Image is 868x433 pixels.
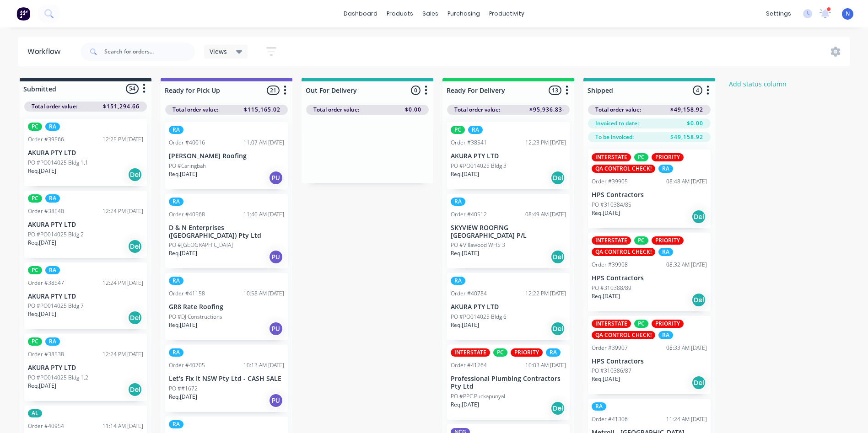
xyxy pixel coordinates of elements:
div: 11:40 AM [DATE] [243,210,284,219]
div: 12:24 PM [DATE] [102,350,143,358]
div: PU [269,393,283,408]
span: N [846,10,850,18]
div: Order #39905 [592,177,628,186]
p: Req. [DATE] [169,249,197,257]
div: 10:58 AM [DATE] [243,289,284,298]
p: SKYVIEW ROOFING [GEOGRAPHIC_DATA] P/L [451,224,566,240]
a: dashboard [339,7,382,21]
div: RA [169,420,183,428]
div: RA [592,402,606,411]
div: Del [550,321,565,336]
div: PCRAOrder #3854112:23 PM [DATE]AKURA PTY LTDPO #PO014025 Bldg 3Req.[DATE]Del [447,122,570,189]
p: Req. [DATE] [28,382,56,390]
p: PO #310386/87 [592,367,631,375]
p: Req. [DATE] [451,321,479,329]
span: Total order value: [32,102,77,111]
div: Del [550,401,565,416]
div: PCRAOrder #3853812:24 PM [DATE]AKURA PTY LTDPO #PO014025 Bldg 1.2Req.[DATE]Del [24,334,147,401]
p: Req. [DATE] [169,393,197,401]
div: purchasing [443,7,485,21]
div: Order #38538 [28,350,64,358]
div: PRIORITY [652,153,684,161]
div: Order #41264 [451,361,487,369]
div: 11:07 AM [DATE] [243,139,284,147]
span: Total order value: [454,106,500,114]
div: RA [658,248,673,256]
p: PO #Caringbah [169,162,206,170]
input: Search for orders... [104,43,195,61]
div: 10:03 AM [DATE] [525,361,566,369]
div: RA [468,126,483,134]
div: 08:49 AM [DATE] [525,210,566,219]
div: Order #40512 [451,210,487,219]
p: Req. [DATE] [28,310,56,318]
p: Req. [DATE] [28,167,56,175]
div: 12:23 PM [DATE] [525,139,566,147]
div: PC [28,266,42,274]
div: RAOrder #4078412:22 PM [DATE]AKURA PTY LTDPO #PO014025 Bldg 6Req.[DATE]Del [447,273,570,340]
div: PU [269,321,283,336]
span: $95,936.83 [529,106,562,114]
div: Del [128,167,142,182]
div: PC [28,337,42,346]
span: Invoiced to date: [595,119,639,128]
span: Total order value: [173,106,218,114]
div: Order #40568 [169,210,205,219]
p: PO #PO014025 Bldg 3 [451,162,507,170]
p: Req. [DATE] [169,321,197,329]
span: To be invoiced: [595,133,634,141]
p: Req. [DATE] [169,170,197,178]
p: AKURA PTY LTD [28,364,143,372]
div: INTERSTATE [451,348,490,357]
p: AKURA PTY LTD [28,149,143,157]
p: [PERSON_NAME] Roofing [169,152,284,160]
div: PC [28,123,42,131]
span: $0.00 [687,119,703,128]
p: Let's Fix It NSW Pty Ltd - CASH SALE [169,375,284,383]
div: PRIORITY [511,348,543,357]
div: settings [761,7,796,21]
p: PO #PO014025 Bldg 2 [28,230,84,239]
p: PO #310388/89 [592,284,631,292]
span: Views [210,47,227,56]
p: PO #PO014025 Bldg 1.2 [28,374,88,382]
p: D & N Enterprises ([GEOGRAPHIC_DATA]) Pty Ltd [169,224,284,240]
div: RA [45,194,60,203]
p: Req. [DATE] [592,209,620,217]
div: 11:14 AM [DATE] [102,422,143,430]
div: RA [451,198,465,206]
p: AKURA PTY LTD [28,293,143,300]
div: RA [451,277,465,285]
div: Workflow [27,46,65,57]
div: 12:22 PM [DATE] [525,289,566,298]
p: PO #Villawood WHS 3 [451,241,505,249]
div: PU [269,171,283,185]
div: Order #40954 [28,422,64,430]
div: PC [634,236,648,245]
div: PC [493,348,507,357]
div: RA [169,348,183,357]
div: RAOrder #4051208:49 AM [DATE]SKYVIEW ROOFING [GEOGRAPHIC_DATA] P/LPO #Villawood WHS 3Req.[DATE]Del [447,194,570,269]
div: Order #41306 [592,415,628,423]
p: AKURA PTY LTD [451,152,566,160]
div: Del [550,171,565,185]
div: PCRAOrder #3956612:25 PM [DATE]AKURA PTY LTDPO #PO014025 Bldg 1.1Req.[DATE]Del [24,119,147,186]
p: PO #[GEOGRAPHIC_DATA] [169,241,233,249]
div: RA [45,123,60,131]
span: $49,158.92 [670,133,703,141]
div: Order #40016 [169,139,205,147]
div: Order #39907 [592,344,628,352]
div: Del [128,310,142,325]
div: RA [658,331,673,339]
p: PO ##1672 [169,385,198,393]
div: RAOrder #4115810:58 AM [DATE]GR8 Rate RoofingPO #DJ ConstructionsReq.[DATE]PU [165,273,288,340]
p: PO #310384/85 [592,201,631,209]
div: 08:48 AM [DATE] [666,177,707,186]
div: RA [169,277,183,285]
span: $0.00 [405,106,421,114]
div: RAOrder #4056811:40 AM [DATE]D & N Enterprises ([GEOGRAPHIC_DATA]) Pty LtdPO #[GEOGRAPHIC_DATA]Re... [165,194,288,269]
div: INTERSTATEPCPRIORITYQA CONTROL CHECK!RAOrder #3990508:48 AM [DATE]HPS ContractorsPO #310384/85Req... [588,150,711,228]
div: 12:25 PM [DATE] [102,135,143,144]
span: Total order value: [313,106,359,114]
div: RA [546,348,561,357]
